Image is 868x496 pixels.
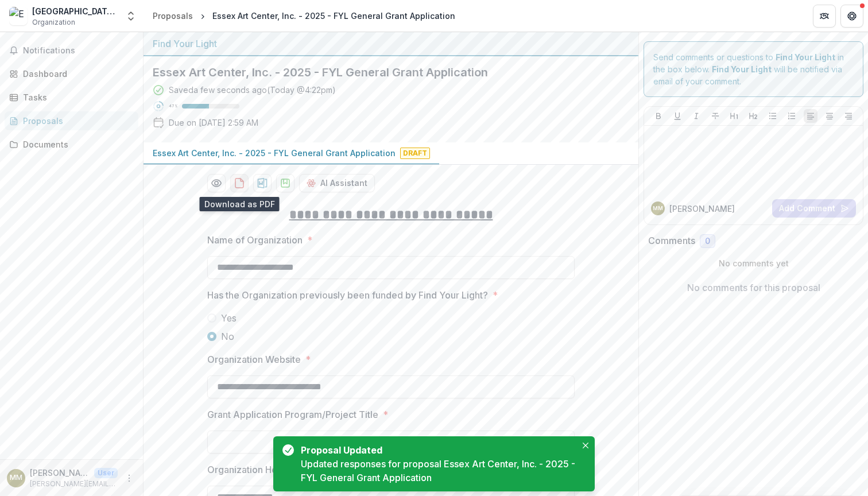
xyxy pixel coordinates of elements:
[705,237,710,246] span: 0
[746,109,760,123] button: Heading 2
[840,5,863,28] button: Get Help
[299,174,375,192] button: AI Assistant
[653,206,663,211] div: Monica Manoski
[207,233,303,247] p: Name of Organization
[23,91,129,103] div: Tasks
[212,10,455,22] div: Essex Art Center, Inc. - 2025 - FYL General Grant Application
[842,109,855,123] button: Align Right
[23,46,134,56] span: Notifications
[276,174,294,192] button: download-proposal
[689,109,703,123] button: Italicize
[5,41,138,60] button: Notifications
[23,138,129,150] div: Documents
[776,52,835,62] strong: Find Your Light
[648,235,695,246] h2: Comments
[727,109,741,123] button: Heading 1
[32,5,118,17] div: [GEOGRAPHIC_DATA], Inc.
[94,468,118,478] p: User
[122,471,136,485] button: More
[30,467,90,479] p: [PERSON_NAME]
[648,257,859,269] p: No comments yet
[207,408,378,421] p: Grant Application Program/Project Title
[644,41,863,97] div: Send comments or questions to in the box below. will be notified via email of your comment.
[766,109,780,123] button: Bullet List
[301,443,572,457] div: Proposal Updated
[669,203,735,215] p: [PERSON_NAME]
[785,109,799,123] button: Ordered List
[207,463,392,476] p: Organization Headquarters Street Address
[5,135,138,154] a: Documents
[652,109,665,123] button: Bold
[400,148,430,159] span: Draft
[23,115,129,127] div: Proposals
[30,479,118,489] p: [PERSON_NAME][EMAIL_ADDRESS][DOMAIN_NAME]
[230,174,249,192] button: download-proposal
[23,68,129,80] div: Dashboard
[169,102,177,110] p: 47 %
[221,330,234,343] span: No
[708,109,722,123] button: Strike
[772,199,856,218] button: Add Comment
[153,147,396,159] p: Essex Art Center, Inc. - 2025 - FYL General Grant Application
[123,5,139,28] button: Open entity switcher
[148,7,197,24] a: Proposals
[804,109,817,123] button: Align Left
[207,174,226,192] button: Preview cc482e22-b95d-46bd-9762-db97d15ce61d-0.pdf
[32,17,75,28] span: Organization
[5,64,138,83] a: Dashboard
[9,7,28,25] img: Essex Art Center, Inc.
[169,84,336,96] div: Saved a few seconds ago ( Today @ 4:22pm )
[823,109,836,123] button: Align Center
[148,7,460,24] nav: breadcrumb
[169,117,258,129] p: Due on [DATE] 2:59 AM
[5,111,138,130] a: Proposals
[687,281,820,294] p: No comments for this proposal
[579,439,592,452] button: Close
[671,109,684,123] button: Underline
[301,457,576,485] div: Updated responses for proposal Essex Art Center, Inc. - 2025 - FYL General Grant Application
[253,174,272,192] button: download-proposal
[221,311,237,325] span: Yes
[712,64,772,74] strong: Find Your Light
[207,288,488,302] p: Has the Organization previously been funded by Find Your Light?
[813,5,836,28] button: Partners
[5,88,138,107] a: Tasks
[10,474,22,482] div: Monica Manoski
[153,65,611,79] h2: Essex Art Center, Inc. - 2025 - FYL General Grant Application
[153,37,629,51] div: Find Your Light
[153,10,193,22] div: Proposals
[207,352,301,366] p: Organization Website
